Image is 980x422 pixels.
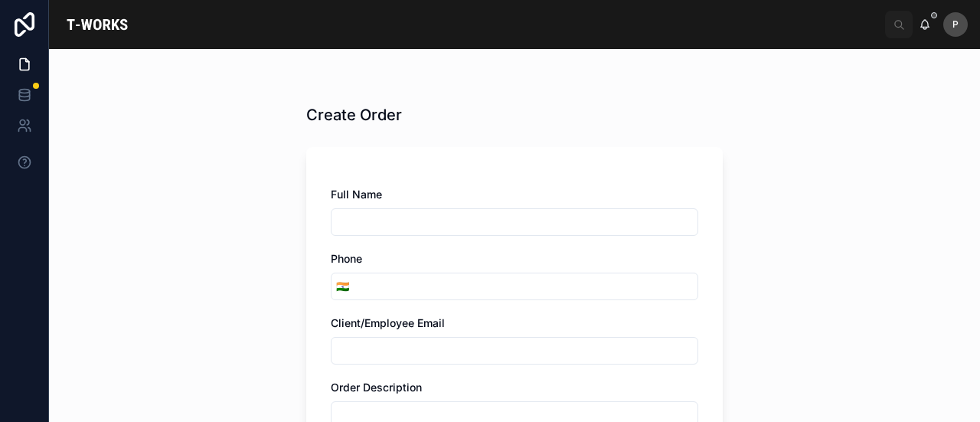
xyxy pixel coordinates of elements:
[61,12,133,37] img: App logo
[336,279,349,294] span: 🇮🇳
[145,8,885,14] div: scrollable content
[952,18,959,31] span: P
[332,273,354,300] button: Select Button
[331,252,362,265] span: Phone
[331,316,445,329] span: Client/Employee Email
[331,188,382,201] span: Full Name
[306,104,402,126] h1: Create Order
[331,381,422,394] span: Order Description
